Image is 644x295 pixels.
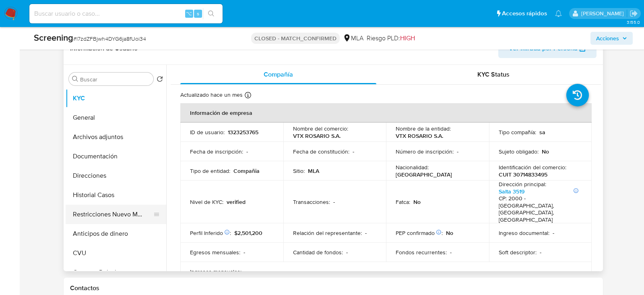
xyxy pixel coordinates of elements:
[293,125,348,132] p: Nombre del comercio :
[66,166,166,185] button: Direcciones
[555,10,562,17] a: Notificaciones
[365,229,367,237] p: -
[553,229,554,237] p: -
[446,229,453,237] p: No
[353,148,354,155] p: -
[66,263,166,282] button: Cruces y Relaciones
[293,167,305,175] p: Sitio :
[70,44,138,52] h1: Información de Usuario
[396,148,454,155] p: Número de inscripción :
[190,229,231,237] p: Perfil Inferido :
[157,76,163,85] button: Volver al orden por defecto
[477,70,510,79] span: KYC Status
[343,34,363,43] div: MLA
[190,129,225,136] p: ID de usuario :
[227,198,246,206] p: verified
[72,76,78,82] button: Buscar
[293,229,362,237] p: Relación del representante :
[190,167,230,175] p: Tipo de entidad :
[66,185,166,205] button: Historial Casos
[233,167,260,175] p: Compañia
[190,198,223,206] p: Nivel de KYC :
[293,198,330,206] p: Transacciones :
[244,249,245,256] p: -
[66,89,166,108] button: KYC
[396,229,443,237] p: PEP confirmado :
[190,148,243,155] p: Fecha de inscripción :
[308,167,319,175] p: MLA
[400,33,415,43] span: HIGH
[70,284,597,292] h1: Contactos
[180,103,592,123] th: Información de empresa
[499,187,524,195] a: Salta 3519
[499,171,547,178] p: CUIT 30714833495
[367,34,415,43] span: Riesgo PLD:
[540,249,541,256] p: -
[590,32,633,45] button: Acciones
[245,268,246,275] p: -
[203,8,219,19] button: search-icon
[190,249,240,256] p: Egresos mensuales :
[293,148,349,155] p: Fecha de constitución :
[29,8,223,19] input: Buscar usuario o caso...
[80,76,150,83] input: Buscar
[457,148,458,155] p: -
[66,147,166,166] button: Documentación
[251,33,340,44] p: CLOSED - MATCH_CONFIRMED
[293,132,341,139] p: VTX ROSARIO S.A.
[413,198,421,206] p: No
[246,148,248,155] p: -
[499,129,536,136] p: Tipo compañía :
[499,181,546,188] p: Dirección principal :
[499,249,537,256] p: Soft descriptor :
[627,19,640,25] span: 3.155.0
[396,132,443,139] p: VTX ROSARIO S.A.
[180,91,243,99] p: Actualizado hace un mes
[66,127,166,147] button: Archivos adjuntos
[190,268,242,275] p: Ingresos mensuales :
[66,243,166,263] button: CVU
[234,229,262,237] span: $2,501,200
[581,10,627,17] p: lourdes.morinigo@mercadolibre.com
[34,31,73,44] b: Screening
[197,10,199,17] span: s
[502,9,547,18] span: Accesos rápidos
[264,70,293,79] span: Compañía
[596,32,619,45] span: Acciones
[73,35,146,43] span: # l7zdZFBjwh4DYG6ja8fUoi34
[293,249,343,256] p: Cantidad de fondos :
[630,9,638,18] a: Salir
[499,229,549,237] p: Ingreso documental :
[396,125,451,132] p: Nombre de la entidad :
[66,224,166,243] button: Anticipos de dinero
[66,205,160,224] button: Restricciones Nuevo Mundo
[228,129,258,136] p: 1323253765
[542,148,549,155] p: No
[499,164,566,171] p: Identificación del comercio :
[346,249,348,256] p: -
[396,164,429,171] p: Nacionalidad :
[539,129,545,136] p: sa
[396,171,452,178] p: [GEOGRAPHIC_DATA]
[499,195,579,223] h4: CP: 2000 - [GEOGRAPHIC_DATA], [GEOGRAPHIC_DATA], [GEOGRAPHIC_DATA]
[396,198,410,206] p: Fatca :
[499,148,539,155] p: Sujeto obligado :
[396,249,447,256] p: Fondos recurrentes :
[66,108,166,127] button: General
[186,10,192,17] span: ⌥
[333,198,335,206] p: -
[450,249,452,256] p: -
